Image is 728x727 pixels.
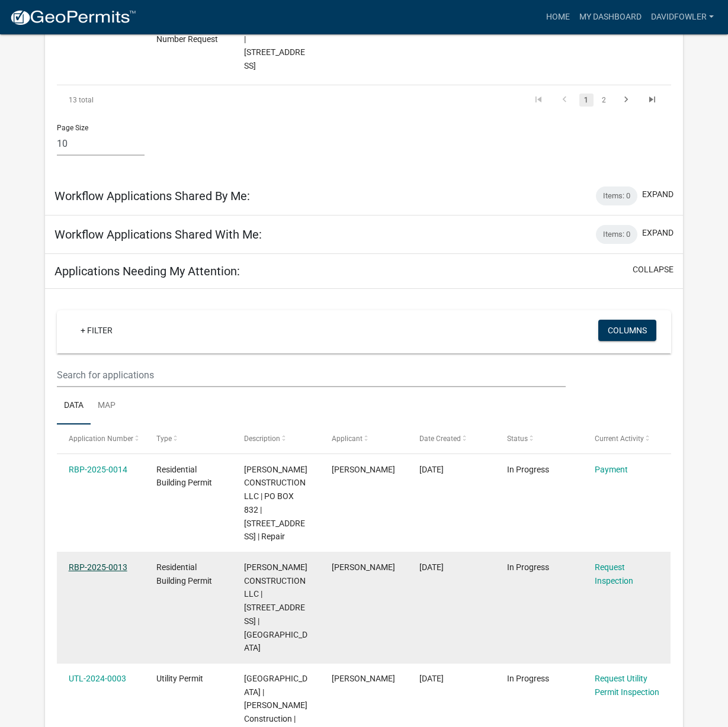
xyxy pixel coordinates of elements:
[244,465,307,542] span: DAVID FOWLER CONSTRUCTION LLC | PO BOX 832 | 227 NEW TOWN RD | Repair
[156,435,172,443] span: Type
[57,85,178,115] div: 13 total
[156,562,212,586] span: Residential Building Permit
[633,263,674,276] button: collapse
[320,424,408,453] datatable-header-cell: Applicant
[596,186,637,205] div: Items: 0
[419,465,444,474] span: 02/14/2025
[54,189,250,203] h5: Workflow Applications Shared By Me:
[595,435,644,443] span: Current Activity
[646,6,719,28] a: Davidfowler
[419,435,461,443] span: Date Created
[553,94,576,107] a: go to previous page
[332,435,363,443] span: Applicant
[244,435,280,443] span: Description
[145,424,232,453] datatable-header-cell: Type
[91,387,123,425] a: Map
[595,465,628,474] a: Payment
[54,227,262,242] h5: Workflow Applications Shared With Me:
[69,674,126,683] a: UTL-2024-0003
[156,465,212,488] span: Residential Building Permit
[419,562,444,572] span: 02/14/2025
[495,424,583,453] datatable-header-cell: Status
[156,674,203,683] span: Utility Permit
[507,674,549,683] span: In Progress
[244,562,307,653] span: DAVID FOWLER CONSTRUCTION LLC | PO BOX 832 | 181 HUNTERS TRL | New Building
[578,90,595,110] li: page 1
[579,94,594,107] a: 1
[641,94,663,107] a: go to last page
[244,21,307,70] span: ORR DEBRA | 181 Hunters Trail SE
[642,227,674,239] button: expand
[541,6,575,28] a: Home
[595,674,659,697] a: Request Utility Permit Inspection
[57,387,91,425] a: Data
[527,94,550,107] a: go to first page
[575,6,646,28] a: My Dashboard
[507,465,549,474] span: In Progress
[419,674,444,683] span: 05/06/2024
[408,424,495,453] datatable-header-cell: Date Created
[595,90,613,110] li: page 2
[615,94,637,107] a: go to next page
[596,225,637,244] div: Items: 0
[69,562,127,572] a: RBP-2025-0013
[71,320,122,341] a: + Filter
[332,562,395,572] span: David Fowler
[54,264,240,278] h5: Applications Needing My Attention:
[332,674,395,683] span: David Fowler
[598,320,656,341] button: Columns
[69,465,127,474] a: RBP-2025-0014
[507,562,549,572] span: In Progress
[232,424,320,453] datatable-header-cell: Description
[332,465,395,474] span: David Fowler
[57,363,565,387] input: Search for applications
[507,435,528,443] span: Status
[69,435,133,443] span: Application Number
[57,424,145,453] datatable-header-cell: Application Number
[595,562,633,586] a: Request Inspection
[642,188,674,201] button: expand
[597,94,611,107] a: 2
[583,424,671,453] datatable-header-cell: Current Activity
